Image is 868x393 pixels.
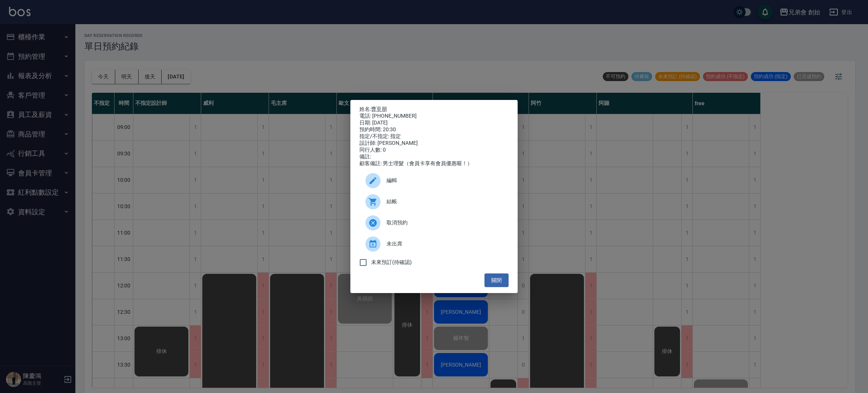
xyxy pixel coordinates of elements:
[359,133,509,140] div: 指定/不指定: 指定
[387,240,503,248] span: 未出席
[387,198,503,206] span: 結帳
[359,140,509,147] div: 設計師: [PERSON_NAME]
[387,177,503,184] span: 編輯
[359,113,509,120] div: 電話: [PHONE_NUMBER]
[359,120,509,126] div: 日期: [DATE]
[371,258,412,266] span: 未來預訂(待確認)
[359,106,509,113] p: 姓名:
[359,170,509,191] div: 編輯
[387,219,503,227] span: 取消預約
[359,147,509,154] div: 同行人數: 0
[359,154,509,160] div: 備註:
[359,191,509,212] a: 結帳
[359,212,509,233] div: 取消預約
[359,126,509,133] div: 預約時間: 20:30
[371,106,387,112] a: 曹至朋
[359,160,509,167] div: 顧客備註: 男士理髮（會員卡享有會員優惠喔！）
[359,233,509,255] div: 未出席
[484,273,509,287] button: 關閉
